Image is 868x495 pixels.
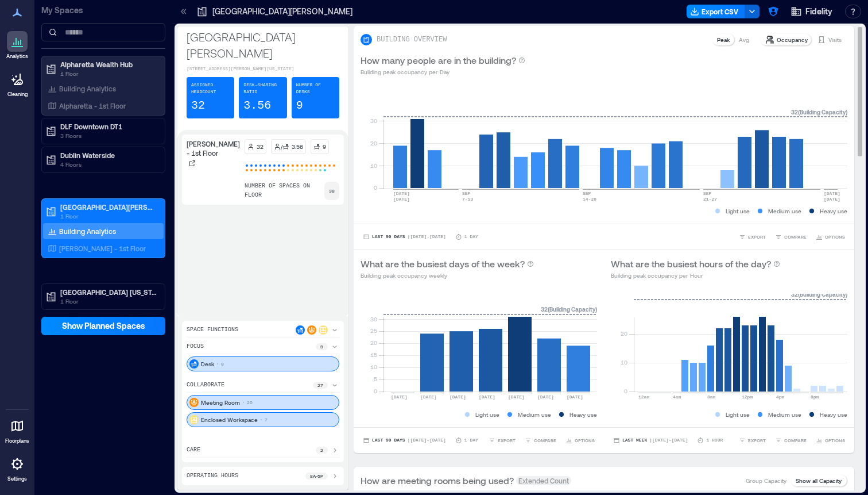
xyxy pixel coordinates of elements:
p: Heavy use [820,410,847,419]
button: Fidelity [787,2,836,21]
p: 9 [320,343,323,350]
span: OPTIONS [825,437,845,444]
p: Show all Capacity [796,476,842,485]
p: [GEOGRAPHIC_DATA][PERSON_NAME] [212,6,352,17]
tspan: 20 [370,140,377,147]
text: [DATE] [824,191,840,196]
tspan: 15 [370,351,377,358]
text: 21-27 [703,197,717,202]
p: Light use [726,206,750,216]
p: What are the busiest days of the week? [361,257,525,271]
a: Floorplans [2,412,33,448]
p: DLF Downtown DT1 [60,122,157,131]
p: Desk-sharing ratio [243,82,282,95]
p: [PERSON_NAME] - 1st Floor [187,139,240,158]
tspan: 5 [374,375,377,382]
p: 3 Floors [60,131,157,140]
p: Desk [201,359,214,369]
button: Export CSV [687,5,745,18]
button: COMPARE [773,435,809,446]
text: 14-20 [583,197,596,202]
text: 12am [638,394,649,400]
p: number of spaces on floor [245,182,324,200]
p: Medium use [768,410,801,419]
p: care [187,446,200,455]
p: Building peak occupancy per Hour [611,271,780,280]
p: Enclosed Workspace [201,415,258,424]
span: COMPARE [534,437,556,444]
span: EXPORT [748,233,766,240]
p: Settings [7,475,27,482]
button: Last 90 Days |[DATE]-[DATE] [361,435,448,446]
p: 27 [317,382,323,389]
button: Last Week |[DATE]-[DATE] [611,435,690,446]
span: EXPORT [498,437,516,444]
p: My Spaces [41,5,165,16]
p: Meeting Room [201,398,240,407]
p: [GEOGRAPHIC_DATA][PERSON_NAME] [187,29,339,61]
p: [STREET_ADDRESS][PERSON_NAME][US_STATE] [187,66,339,72]
p: 2 [320,447,323,454]
p: 1 Floor [60,297,157,306]
text: [DATE] [537,394,554,400]
p: 32 [191,98,205,114]
button: OPTIONS [813,435,847,446]
p: Floorplans [5,438,29,444]
text: [DATE] [449,394,466,400]
p: 3.56 [243,98,271,114]
p: 32 [257,142,263,151]
span: OPTIONS [825,233,845,240]
tspan: 10 [370,363,377,370]
tspan: 20 [621,330,627,337]
button: EXPORT [486,435,518,446]
p: collaborate [187,381,224,390]
button: OPTIONS [563,435,597,446]
span: Fidelity [805,6,832,17]
p: Analytics [6,53,28,60]
p: 8a - 5p [310,473,323,479]
text: 4am [673,394,681,400]
tspan: 0 [374,387,377,394]
text: SEP [462,191,471,196]
text: SEP [583,191,591,196]
p: 9 [296,98,303,114]
text: [DATE] [567,394,583,400]
p: Light use [475,410,499,419]
p: Medium use [768,206,801,216]
p: 3.56 [292,142,303,151]
p: / [281,142,282,151]
span: Extended Count [516,476,571,485]
p: [GEOGRAPHIC_DATA][PERSON_NAME] [60,202,157,212]
tspan: 0 [624,387,627,394]
tspan: 25 [370,327,377,334]
text: [DATE] [393,191,410,196]
text: [DATE] [479,394,495,400]
p: Light use [726,410,750,419]
text: 8pm [811,394,819,400]
text: [DATE] [420,394,437,400]
span: COMPARE [784,233,807,240]
p: Assigned Headcount [191,82,230,95]
p: Building Analytics [59,227,116,236]
text: [DATE] [824,197,840,202]
span: OPTIONS [575,437,595,444]
p: Heavy use [569,410,597,419]
button: EXPORT [737,435,768,446]
text: 4pm [776,394,785,400]
p: Building peak occupancy weekly [361,271,534,280]
a: Analytics [3,28,32,63]
span: EXPORT [748,437,766,444]
p: 1 Day [464,233,478,240]
tspan: 20 [370,339,377,346]
text: [DATE] [391,394,408,400]
tspan: 10 [621,359,627,366]
p: Building Analytics [59,84,116,93]
p: 7 [265,416,268,423]
button: COMPARE [522,435,559,446]
p: Medium use [518,410,551,419]
p: [GEOGRAPHIC_DATA] [US_STATE] [60,287,157,297]
span: COMPARE [784,437,807,444]
p: 20 [247,399,253,406]
p: 4 Floors [60,160,157,169]
button: Last 90 Days |[DATE]-[DATE] [361,231,448,243]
